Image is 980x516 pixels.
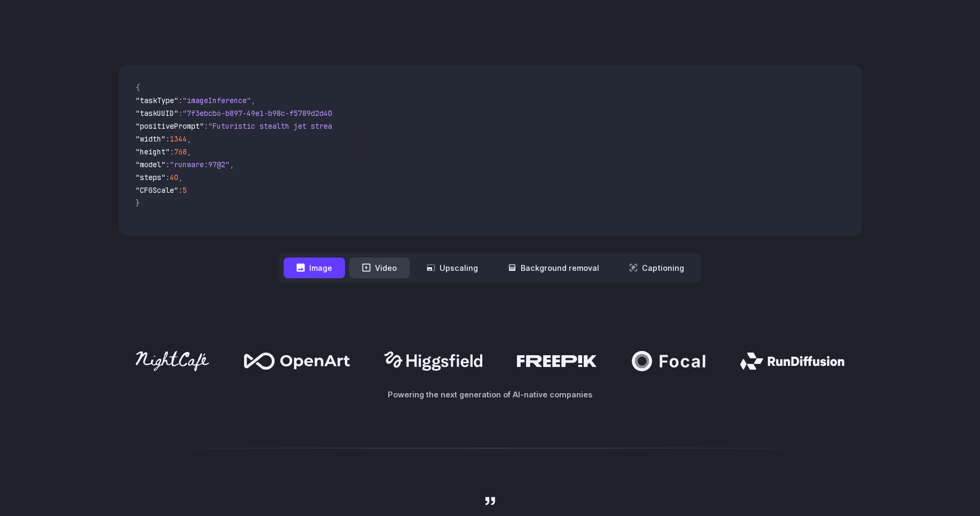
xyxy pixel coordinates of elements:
[183,185,187,195] span: 5
[136,96,178,105] span: "taskType"
[349,257,410,278] button: Video
[178,173,183,182] span: ,
[178,96,183,105] span: :
[178,108,183,118] span: :
[204,121,208,131] span: :
[495,257,612,278] button: Background removal
[119,388,862,401] p: Powering the next generation of AI-native companies
[170,134,187,144] span: 1344
[136,173,166,182] span: "steps"
[166,134,170,144] span: :
[136,160,166,169] span: "model"
[208,121,597,131] span: "Futuristic stealth jet streaking through a neon-lit cityscape with glowing purple exhaust"
[170,147,174,157] span: :
[136,108,178,118] span: "taskUUID"
[166,173,170,182] span: :
[136,185,178,195] span: "CFGScale"
[187,147,191,157] span: ,
[284,257,345,278] button: Image
[251,96,255,105] span: ,
[136,198,140,208] span: }
[136,147,170,157] span: "height"
[183,96,251,105] span: "imageInference"
[136,134,166,144] span: "width"
[166,160,170,169] span: :
[230,160,234,169] span: ,
[170,160,230,169] span: "runware:97@2"
[187,134,191,144] span: ,
[414,257,491,278] button: Upscaling
[170,173,178,182] span: 40
[136,121,204,131] span: "positivePrompt"
[616,257,697,278] button: Captioning
[174,147,187,157] span: 768
[178,185,183,195] span: :
[136,83,140,92] span: {
[183,108,345,118] span: "7f3ebcb6-b897-49e1-b98c-f5789d2d40d7"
